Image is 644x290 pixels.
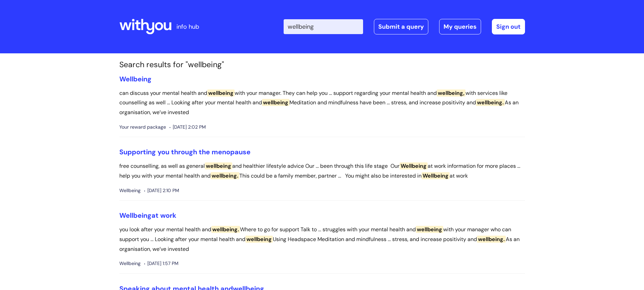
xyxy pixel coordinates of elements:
span: Wellbeing [422,172,450,179]
span: wellbeing [416,226,443,233]
span: wellbeing [205,162,232,169]
h1: Search results for "wellbeing" [119,60,525,70]
a: Sign out [492,19,525,34]
span: Wellbeing [119,186,141,195]
a: Submit a query [374,19,428,34]
span: wellbeing. [477,236,506,243]
div: | - [284,19,525,34]
span: wellbeing. [211,172,239,179]
input: Search [284,19,363,34]
p: can discuss your mental health and with your manager. They can help you ... support regarding you... [119,88,525,117]
span: wellbeing [245,236,273,243]
a: My queries [439,19,481,34]
a: Wellbeing [119,75,151,83]
span: [DATE] 2:10 PM [144,186,179,195]
span: [DATE] 1:57 PM [144,259,178,268]
span: wellbeing, [437,89,466,97]
p: you look after your mental health and Where to go for support Talk to ... struggles with your men... [119,225,525,254]
span: wellbeing. [211,226,240,233]
span: Wellbeing [400,162,428,169]
span: Wellbeing [119,211,151,220]
span: [DATE] 2:02 PM [169,123,206,131]
span: wellbeing [207,89,235,97]
a: Wellbeingat work [119,211,176,220]
span: Your reward package [119,123,166,131]
p: free counselling, as well as general and healthier lifestyle advice Our ... been through this lif... [119,161,525,181]
span: wellbeing. [476,99,505,106]
span: Wellbeing [119,259,141,268]
span: wellbeing [262,99,289,106]
a: Supporting you through the menopause [119,148,251,156]
p: info hub [176,21,199,32]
